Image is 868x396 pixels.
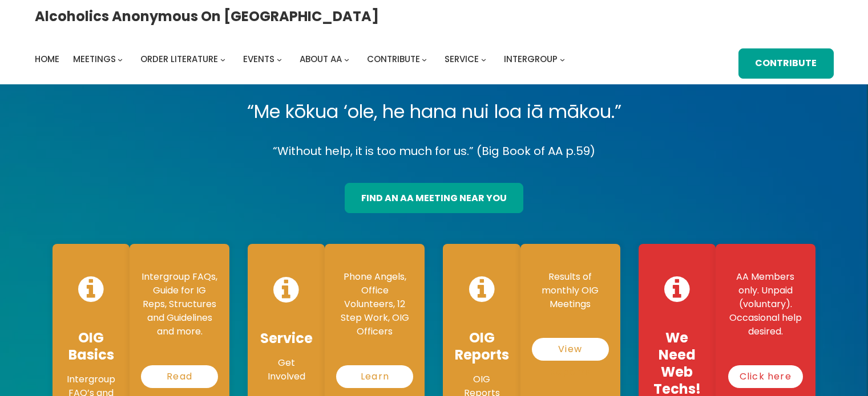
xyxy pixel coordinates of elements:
a: Home [35,51,59,67]
p: “Me kōkua ‘ole, he hana nui loa iā mākou.” [43,96,825,128]
button: Events submenu [277,57,282,62]
span: Service [445,53,479,65]
span: Home [35,53,59,65]
p: Results of monthly OIG Meetings [532,270,609,311]
nav: Intergroup [35,51,569,67]
a: Click here [728,365,803,388]
a: Intergroup [504,51,558,67]
a: Contribute [367,51,420,67]
button: Order Literature submenu [220,57,225,62]
button: Meetings submenu [118,57,123,62]
span: Order Literature [140,53,218,65]
p: Get Involved [259,356,313,383]
button: Intergroup submenu [560,57,565,62]
button: About AA submenu [344,57,349,62]
span: Intergroup [504,53,558,65]
p: “Without help, it is too much for us.” (Big Book of AA p.59) [43,141,825,161]
a: Read More… [141,365,218,388]
h4: Service [259,330,313,347]
span: Meetings [73,53,116,65]
a: Events [243,51,274,67]
a: View Reports [532,338,609,361]
a: About AA [300,51,342,67]
button: Contribute submenu [422,57,427,62]
a: Service [445,51,479,67]
a: Meetings [73,51,116,67]
span: Events [243,53,274,65]
a: Contribute [738,48,833,79]
span: Contribute [367,53,420,65]
h4: OIG Reports [454,329,508,364]
p: Intergroup FAQs, Guide for IG Reps, Structures and Guidelines and more. [141,270,218,338]
p: Phone Angels, Office Volunteers, 12 Step Work, OIG Officers [336,270,413,338]
p: AA Members only. Unpaid (voluntary). Occasional help desired. [727,270,804,338]
h4: OIG Basics [64,329,118,364]
a: Alcoholics Anonymous on [GEOGRAPHIC_DATA] [35,4,379,28]
a: find an aa meeting near you [345,183,523,213]
span: About AA [300,53,342,65]
a: Learn More… [336,365,413,388]
button: Service submenu [481,57,486,62]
